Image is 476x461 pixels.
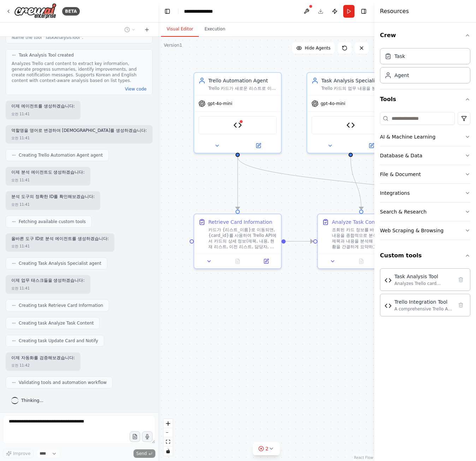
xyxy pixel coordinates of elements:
[321,77,390,84] div: Task Analysis Specialist
[380,152,422,159] div: Database & Data
[11,128,147,134] p: 역할명을 영어로 변경하여 [DEMOGRAPHIC_DATA]를 생성하겠습니다:
[380,203,470,221] button: Search & Research
[199,22,231,37] button: Execution
[385,302,392,309] img: Trello Integration Tool
[136,451,147,456] span: Send
[394,53,405,60] div: Task
[133,449,155,458] button: Send
[380,165,470,183] button: File & Document
[11,202,30,207] div: 오전 11:41
[11,286,30,291] div: 오전 11:41
[19,52,74,58] span: Task Analysis Tool created
[380,184,470,202] button: Integrations
[292,42,335,54] button: Hide Agents
[394,273,453,280] div: Task Analysis Tool
[130,431,140,442] button: Upload files
[456,300,466,310] button: Delete tool
[385,277,392,284] img: Task Analysis Tool
[11,135,30,141] div: 오전 11:41
[380,109,470,246] div: Tools
[380,221,470,240] button: Web Scraping & Browsing
[456,275,466,285] button: Delete tool
[380,146,470,165] button: Database & Data
[163,428,173,437] button: zoom out
[332,218,385,226] div: Analyze Task Content
[13,451,30,456] span: Improve
[163,419,173,456] div: React Flow controls
[11,355,75,361] p: 이제 자동화를 검증해보겠습니다:
[194,214,282,269] div: Retrieve Card Information카드가 {리스트_이름}로 이동되면, {card_id}를 사용하여 Trello API에서 카드의 상세 정보(제목, 내용, 현재 리스...
[19,261,101,266] span: Creating Task Analysis Specialist agent
[321,86,390,91] div: Trello 카드의 업무 내용을 분석하여 진행 상황 요약, 개선점 제안, 다음 액션 아이템, 그리고 팀원들을 위한 알림 메시지를 생성한다. {card_title}, {card...
[163,419,173,428] button: zoom in
[163,437,173,447] button: fit view
[394,306,453,312] div: A comprehensive Trello API integration tool that can get card/list information, add comments, upd...
[19,152,103,158] span: Creating Trello Automation Agent agent
[359,6,369,16] button: Hide right sidebar
[11,278,85,284] p: 이제 업무 태스크들을 생성하겠습니다:
[19,320,94,326] span: Creating task Analyze Task Content
[163,447,173,456] button: toggle interactivity
[254,257,278,265] button: Open in side panel
[354,456,373,460] a: React Flow attribution
[162,6,172,16] button: Hide left sidebar
[307,72,395,153] div: Task Analysis SpecialistTrello 카드의 업무 내용을 분석하여 진행 상황 요약, 개선점 제안, 다음 액션 아이템, 그리고 팀원들을 위한 알림 메시지를 생...
[394,72,409,79] div: Agent
[317,214,405,269] div: Analyze Task Content조회된 카드 정보를 바탕으로 업무 내용을 종합적으로 분석한다. 카드 제목과 내용을 분석해 업무 진행 상황을 간결하게 요약하고, 리스트 유형...
[19,219,86,224] span: Fetching available custom tools
[380,208,427,215] div: Search & Research
[11,177,30,183] div: 오전 11:41
[208,86,277,91] div: Trello 카드가 새로운 리스트로 이동할 때 업무 내용을 분석하고, 적절한 요약/알림/추가 액션을 자동으로 수행한다. {card_id}와 {api_key}, {api_tok...
[208,218,272,226] div: Retrieve Card Information
[380,45,470,89] div: Crew
[380,227,444,234] div: Web Scraping & Browsing
[12,61,147,83] div: Analyzes Trello card content to extract key information, generate progress summaries, identify im...
[11,244,30,249] div: 오전 11:41
[14,3,56,19] img: Logo
[380,189,410,197] div: Integrations
[208,101,232,106] span: gpt-4o-mini
[19,303,103,308] span: Creating task Retrieve Card Information
[380,133,435,140] div: AI & Machine Learning
[305,45,331,51] span: Hide Agents
[208,77,277,84] div: Trello Automation Agent
[142,431,153,442] button: Click to speak your automation idea
[394,281,453,286] div: Analyzes Trello card content to extract key information, generate progress summaries, identify im...
[347,157,365,210] g: Edge from 66529a8b-4895-44a5-b638-e550f393c749 to 65f4ffa7-a080-4882-b6e1-1971315048b7
[19,380,107,385] span: Validating tools and automation workflow
[380,25,470,45] button: Crew
[380,89,470,109] button: Tools
[394,298,453,305] div: Trello Integration Tool
[266,445,269,452] span: 2
[321,101,345,106] span: gpt-4o-mini
[380,128,470,146] button: AI & Machine Learning
[62,7,80,16] div: BETA
[286,238,313,245] g: Edge from 93794f7d-e709-4203-91a4-c5eef0eee59f to 65f4ffa7-a080-4882-b6e1-1971315048b7
[21,398,43,403] span: Thinking...
[19,338,98,344] span: Creating task Update Card and Notify
[161,22,199,37] button: Visual Editor
[11,104,75,109] p: 이제 에이전트를 생성하겠습니다:
[332,227,400,250] div: 조회된 카드 정보를 바탕으로 업무 내용을 종합적으로 분석한다. 카드 제목과 내용을 분석해 업무 진행 상황을 간결하게 요약하고, 리스트 유형(예: '완료', '리뷰 필요', '...
[346,257,376,265] button: No output available
[121,25,138,34] button: Switch to previous chat
[380,171,421,178] div: File & Document
[238,141,278,150] button: Open in side panel
[208,227,277,250] div: 카드가 {리스트_이름}로 이동되면, {card_id}를 사용하여 Trello API에서 카드의 상세 정보(제목, 내용, 현재 리스트, 이전 리스트, 담당자, 마감일 등)를 조...
[223,257,253,265] button: No output available
[234,157,241,210] g: Edge from 3552e1a7-0473-44be-88c9-391d4428ebe2 to 93794f7d-e709-4203-91a4-c5eef0eee59f
[11,170,85,175] p: 이제 분석 에이전트도 생성하겠습니다:
[164,42,182,48] div: Version 1
[233,121,242,129] img: Trello Integration Tool
[380,246,470,265] button: Custom tools
[11,363,30,368] div: 오전 11:42
[194,72,282,153] div: Trello Automation AgentTrello 카드가 새로운 리스트로 이동할 때 업무 내용을 분석하고, 적절한 요약/알림/추가 액션을 자동으로 수행한다. {card_i...
[11,236,109,242] p: 올바른 도구 ID로 분석 에이전트를 생성하겠습니다:
[253,442,280,455] button: 2
[141,25,153,34] button: Start a new chat
[380,7,409,16] h4: Resources
[3,449,34,458] button: Improve
[125,86,147,92] button: View code
[184,8,219,15] nav: breadcrumb
[351,141,391,150] button: Open in side panel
